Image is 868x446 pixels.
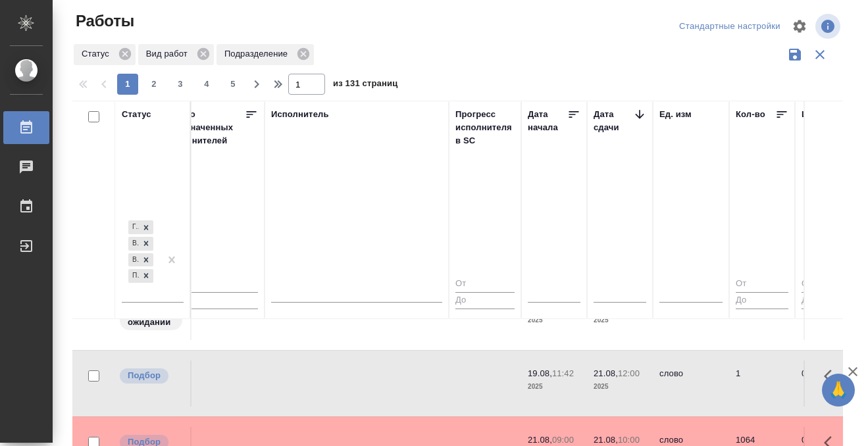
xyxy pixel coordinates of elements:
[196,74,217,95] button: 4
[127,219,155,235] div: Готов к работе, В работе, В ожидании, Подбор
[659,108,692,121] div: Ед. изм
[128,253,139,267] div: В ожидании
[143,78,165,91] span: 2
[333,76,397,95] span: из 131 страниц
[455,276,515,293] input: От
[128,269,139,283] div: Подбор
[594,435,618,445] p: 21.08,
[166,276,258,293] input: От
[618,368,640,378] p: 12:00
[222,78,243,91] span: 5
[122,108,151,121] div: Статус
[795,360,861,407] td: 0
[594,368,618,378] p: 21.08,
[528,368,552,378] p: 19.08,
[822,374,855,407] button: 🙏
[552,435,574,445] p: 09:00
[170,78,191,91] span: 3
[128,220,139,234] div: Готов к работе
[802,108,823,121] div: Цена
[224,47,292,61] p: Подразделение
[222,74,243,95] button: 5
[72,11,134,32] span: Работы
[729,360,795,407] td: 1
[138,44,214,65] div: Вид работ
[74,44,136,65] div: Статус
[802,276,854,293] input: От
[552,368,574,378] p: 11:42
[166,292,258,309] input: До
[736,292,788,309] input: До
[528,314,580,327] p: 2025
[128,237,139,251] div: В работе
[736,276,788,293] input: От
[676,16,784,37] div: split button
[594,108,633,134] div: Дата сдачи
[736,108,765,121] div: Кол-во
[118,367,184,385] div: Можно подбирать исполнителей
[594,314,646,327] p: 2025
[159,360,265,407] td: 0
[271,108,329,121] div: Исполнитель
[827,376,850,404] span: 🙏
[455,292,515,309] input: До
[127,268,155,284] div: Готов к работе, В работе, В ожидании, Подбор
[217,44,314,65] div: Подразделение
[528,380,580,393] p: 2025
[528,435,552,445] p: 21.08,
[127,235,155,252] div: Готов к работе, В работе, В ожидании, Подбор
[807,42,832,67] button: Сбросить фильтры
[528,108,567,134] div: Дата начала
[170,74,191,95] button: 3
[784,11,815,42] span: Настроить таблицу
[127,252,155,268] div: Готов к работе, В работе, В ожидании, Подбор
[802,292,854,309] input: До
[816,360,848,392] button: Здесь прячутся важные кнопки
[815,14,843,39] span: Посмотреть информацию
[594,380,646,393] p: 2025
[143,74,165,95] button: 2
[196,78,217,91] span: 4
[146,47,192,61] p: Вид работ
[128,369,161,382] p: Подбор
[782,42,807,67] button: Сохранить фильтры
[82,47,114,61] p: Статус
[455,108,515,147] div: Прогресс исполнителя в SC
[618,435,640,445] p: 10:00
[166,108,245,147] div: Кол-во неназначенных исполнителей
[653,360,729,407] td: слово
